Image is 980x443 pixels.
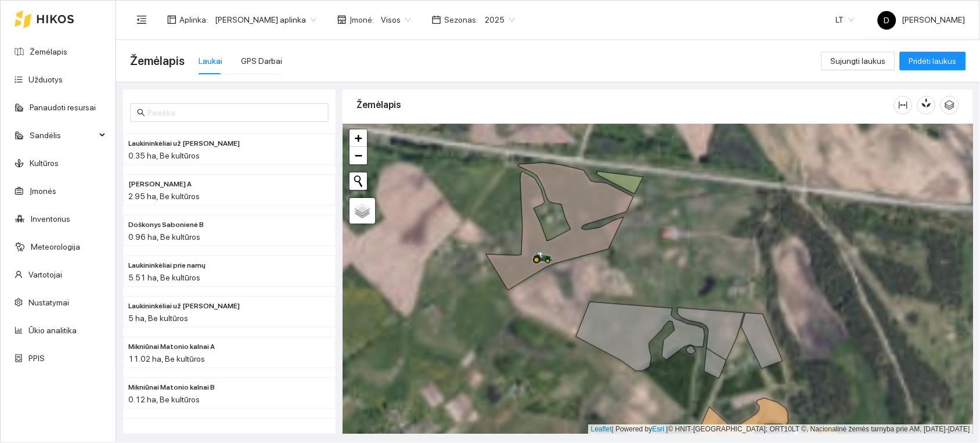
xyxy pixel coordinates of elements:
[128,192,200,201] span: 2.95 ha, Be kultūros
[350,13,374,26] span: Įmonė :
[900,52,966,70] button: Pridėti laukus
[836,11,855,28] span: LT
[28,326,77,335] a: Ūkio analitika
[31,214,70,224] a: Inventorius
[179,13,208,26] span: Aplinka :
[894,96,913,114] button: column-width
[167,15,176,24] span: layout
[128,260,206,271] span: Laukininkėliai prie namų
[28,354,45,363] a: PPIS
[147,106,322,119] input: Paieška
[199,55,222,67] div: Laukai
[350,147,367,164] a: Zoom out
[128,273,200,282] span: 5.51 ha, Be kultūros
[588,424,973,434] div: | Powered by © HNIT-[GEOGRAPHIC_DATA]; ORT10LT ©, Nacionalinė žemės tarnyba prie AM, [DATE]-[DATE]
[337,15,347,24] span: shop
[215,11,316,28] span: Donato Klimkevičiaus aplinka
[128,341,215,352] span: Mikniūnai Matonio kalnai A
[28,75,63,84] a: Užduotys
[822,52,895,70] button: Sujungti laukus
[137,109,145,117] span: search
[28,270,62,279] a: Vartotojai
[356,88,894,121] div: Žemėlapis
[128,151,200,160] span: 0.35 ha, Be kultūros
[355,131,362,145] span: +
[909,55,957,67] span: Pridėti laukus
[31,242,80,251] a: Meteorologija
[128,138,240,149] span: Laukininkėliai už griovio A
[831,55,886,67] span: Sujungti laukus
[128,219,204,230] span: Doškonys Sabonienė B
[128,179,192,190] span: Doškonys Sabonienė A
[653,425,665,433] a: Esri
[444,13,478,26] span: Sezonas :
[878,15,965,24] span: [PERSON_NAME]
[350,172,367,190] button: Initiate a new search
[128,354,205,363] span: 11.02 ha, Be kultūros
[130,8,153,31] button: menu-fold
[30,47,67,56] a: Žemėlapis
[884,11,890,30] span: D
[485,11,515,28] span: 2025
[432,15,441,24] span: calendar
[136,15,147,25] span: menu-fold
[241,55,282,67] div: GPS Darbai
[128,301,240,312] span: Laukininkėliai už griovio B
[30,124,96,147] span: Sandėlis
[130,52,185,70] span: Žemėlapis
[128,395,200,404] span: 0.12 ha, Be kultūros
[895,100,912,110] span: column-width
[30,186,56,196] a: Įmonės
[128,314,188,323] span: 5 ha, Be kultūros
[128,382,215,393] span: Mikniūnai Matonio kalnai B
[900,56,966,66] a: Pridėti laukus
[128,232,200,242] span: 0.96 ha, Be kultūros
[822,56,895,66] a: Sujungti laukus
[350,129,367,147] a: Zoom in
[355,148,362,163] span: −
[666,425,668,433] span: |
[381,11,411,28] span: Visos
[30,159,59,168] a: Kultūros
[28,298,69,307] a: Nustatymai
[591,425,612,433] a: Leaflet
[30,103,96,112] a: Panaudoti resursai
[350,198,375,224] a: Layers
